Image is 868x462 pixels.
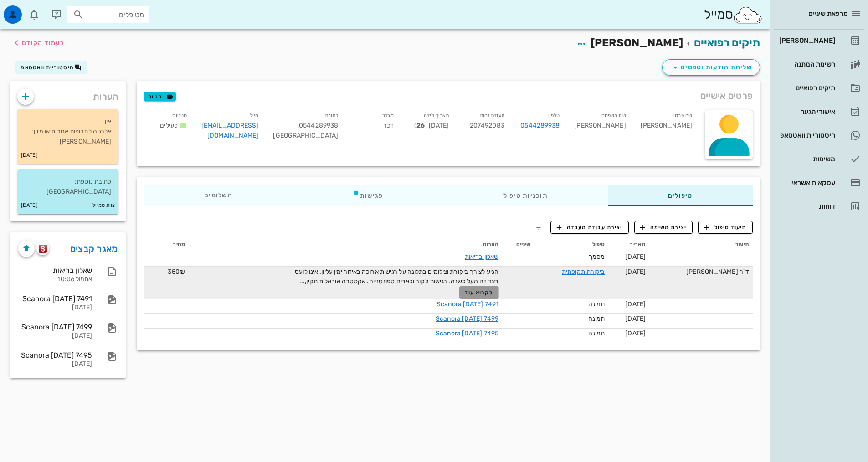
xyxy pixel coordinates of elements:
div: [PERSON_NAME] [567,108,633,146]
small: תעודת זהות [480,113,504,118]
button: יצירת עבודת מעבדה [550,221,628,234]
span: יצירת עבודת מעבדה [557,223,622,231]
span: [DATE] ( ) [414,122,449,129]
span: היסטוריית וואטסאפ [21,64,74,71]
small: שם פרטי [673,113,692,118]
span: מרפאת שיניים [808,10,848,18]
span: תמונה [588,329,605,337]
a: [PERSON_NAME] [774,30,864,51]
th: הערות [189,237,502,252]
div: Scanora [DATE] 7491 [18,294,92,303]
a: משימות [774,148,864,170]
small: תאריך לידה [424,113,449,118]
a: [EMAIL_ADDRESS][DOMAIN_NAME] [201,122,259,139]
span: [PERSON_NAME] [591,36,683,49]
span: לקרוא עוד [465,289,493,296]
a: 0544289938 [520,121,560,131]
span: 207492083 [470,122,504,129]
button: יצירת משימה [634,221,693,234]
a: ביקורת תקופתית [562,268,605,276]
a: דוחות [774,195,864,217]
span: תשלומים [204,192,232,199]
div: הערות [10,81,126,108]
th: מחיר [144,237,189,252]
th: תיעוד [649,237,753,252]
div: פגישות [293,185,443,206]
th: תאריך [608,237,649,252]
span: 350₪ [168,268,185,276]
div: [PERSON_NAME] [633,108,699,146]
div: דוחות [777,203,835,210]
button: שליחת הודעות וטפסים [662,59,760,76]
p: כתובת נוספת: [GEOGRAPHIC_DATA] [25,177,111,197]
div: תוכניות טיפול [443,185,608,206]
img: SmileCloud logo [733,6,763,24]
a: Scanora [DATE] 7495 [436,329,498,337]
img: scanora logo [39,245,47,253]
div: היסטוריית וואטסאפ [777,132,835,139]
button: לקרוא עוד [459,286,499,299]
span: שליחת הודעות וטפסים [670,62,752,73]
strong: 26 [416,122,425,129]
span: , [298,122,299,129]
div: [DATE] [18,360,92,368]
div: אתמול 10:06 [18,276,92,283]
div: רשימת המתנה [777,61,835,68]
div: [DATE] [18,332,92,340]
a: היסטוריית וואטסאפ [774,124,864,146]
span: [DATE] [625,268,646,276]
small: שם משפחה [601,113,626,118]
div: אישורי הגעה [777,108,835,115]
span: מסמך [589,253,605,261]
a: רשימת המתנה [774,53,864,75]
span: [DATE] [625,315,646,323]
div: תיקים רפואיים [777,84,835,92]
button: scanora logo [36,242,49,255]
div: עסקאות אשראי [777,179,835,186]
span: [DATE] [625,300,646,308]
div: סמייל [704,5,763,25]
span: פעילים [160,122,178,129]
div: Scanora [DATE] 7499 [18,323,92,331]
th: שיניים [502,237,534,252]
span: תגיות [148,92,172,101]
span: תמונה [588,300,605,308]
small: מגדר [382,113,393,118]
span: תיעוד טיפול [704,223,747,231]
a: Scanora [DATE] 7491 [437,300,498,308]
span: [GEOGRAPHIC_DATA] [273,132,338,139]
a: Scanora [DATE] 7499 [436,315,498,323]
div: זכר [345,108,401,146]
button: היסטוריית וואטסאפ [15,61,87,74]
button: תיעוד טיפול [698,221,753,234]
div: שאלון בריאות [18,266,92,275]
small: [DATE] [21,200,38,210]
small: טלפון [548,113,560,118]
span: [DATE] [625,329,646,337]
a: תיקים רפואיים [774,77,864,99]
span: תמונה [588,315,605,323]
small: [DATE] [21,150,38,160]
div: ד"ר [PERSON_NAME] [653,267,749,277]
small: צוות סמייל [92,200,115,210]
div: טיפולים [608,185,753,206]
p: אין אלרגיה לתרופות אחרות או מזון: [PERSON_NAME] [25,117,111,147]
div: Scanora [DATE] 7495 [18,351,92,359]
a: תיקים רפואיים [694,36,760,49]
span: הגיע לצורך ביקורת וצילומים בתלונה על רגישות ארוכה באיזור ימין עליון. אינו לועס בצד זה מעל כשנה. ר... [295,268,498,285]
span: [DATE] [625,253,646,261]
th: טיפול [534,237,608,252]
button: תגיות [144,92,176,101]
small: כתובת [325,113,339,118]
div: [PERSON_NAME] [777,37,835,44]
div: משימות [777,155,835,163]
span: תג [27,7,32,13]
small: סטטוס [172,113,187,118]
span: יצירת משימה [640,223,687,231]
span: פרטים אישיים [700,88,753,103]
span: לעמוד הקודם [22,39,64,47]
small: מייל [250,113,258,118]
span: 0544289938 [298,122,338,129]
a: אישורי הגעה [774,101,864,123]
a: מאגר קבצים [70,241,118,256]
